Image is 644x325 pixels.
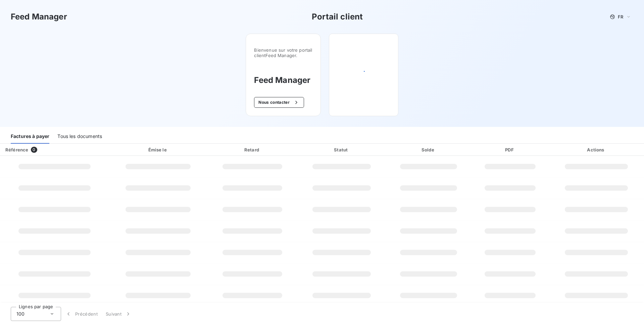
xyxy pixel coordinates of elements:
[110,146,206,153] div: Émise le
[61,307,102,321] button: Précédent
[102,307,136,321] button: Suivant
[57,130,102,144] div: Tous les documents
[208,146,296,153] div: Retard
[11,130,49,144] div: Factures à payer
[473,146,547,153] div: PDF
[16,311,24,317] span: 100
[31,147,37,153] span: 0
[254,47,312,58] span: Bienvenue sur votre portail client Feed Manager .
[299,146,384,153] div: Statut
[254,74,312,86] h3: Feed Manager
[254,97,304,108] button: Nous contacter
[5,147,28,152] div: Référence
[11,11,67,23] h3: Feed Manager
[387,146,470,153] div: Solde
[618,14,623,19] span: FR
[550,146,643,153] div: Actions
[312,11,363,23] h3: Portail client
